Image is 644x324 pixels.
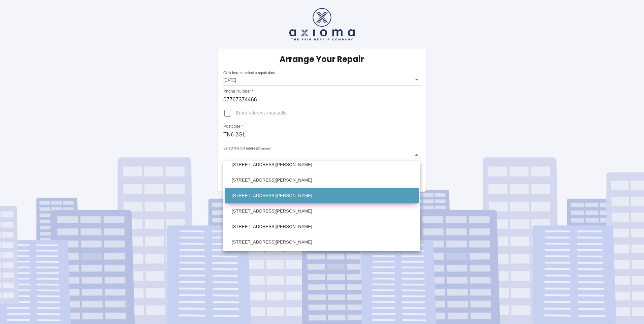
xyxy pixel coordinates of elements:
[225,157,419,172] li: [STREET_ADDRESS][PERSON_NAME]
[225,234,419,250] li: [STREET_ADDRESS][PERSON_NAME]
[225,172,419,188] li: [STREET_ADDRESS][PERSON_NAME]
[225,250,419,265] li: [STREET_ADDRESS][PERSON_NAME]
[225,219,419,234] li: [STREET_ADDRESS][PERSON_NAME]
[225,203,419,219] li: [STREET_ADDRESS][PERSON_NAME]
[225,188,419,203] li: [STREET_ADDRESS][PERSON_NAME]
